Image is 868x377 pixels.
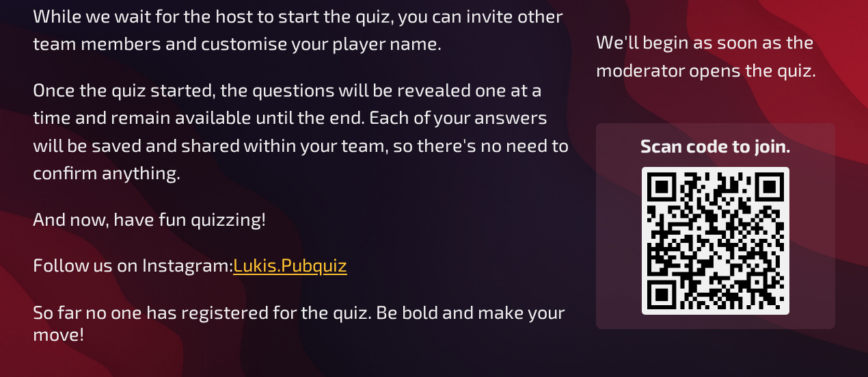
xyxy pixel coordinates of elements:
[607,134,824,156] h3: Scan code to join.
[233,253,347,275] a: Lukis.Pubquiz
[33,4,567,54] span: While we wait for the host to start the quiz, you can invite other team members and customise you...
[33,300,574,344] div: So far no one has registered for the quiz. Be bold and make your move!
[33,207,266,229] span: And now, have fun quizzing!
[33,78,573,183] span: Once the quiz started, the questions will be revealed one at a time and remain available until th...
[33,253,233,275] span: Follow us on Instagram:
[596,27,835,83] p: We'll begin as soon as the moderator opens the quiz.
